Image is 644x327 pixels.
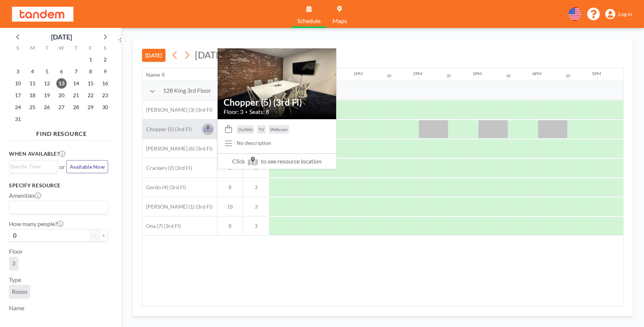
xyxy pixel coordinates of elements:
[243,203,269,210] span: 3
[71,102,81,112] span: Thursday, August 28, 2025
[85,90,96,101] span: Friday, August 22, 2025
[59,163,65,171] span: or
[25,44,40,54] div: M
[245,109,247,114] span: •
[71,90,81,101] span: Thursday, August 21, 2025
[9,304,24,312] label: Name
[9,182,108,189] h3: Specify resource
[10,162,53,171] input: Search for option
[100,54,110,65] span: Saturday, August 2, 2025
[98,44,112,54] div: S
[9,161,57,172] div: Search for option
[27,90,38,101] span: Monday, August 18, 2025
[100,66,110,77] span: Saturday, August 9, 2025
[532,71,542,76] div: 4PM
[618,11,632,18] span: Log in
[56,66,67,77] span: Wednesday, August 6, 2025
[56,102,67,112] span: Wednesday, August 27, 2025
[142,184,186,191] span: Gordo (4) (3rd Fl)
[71,78,81,89] span: Thursday, August 14, 2025
[9,276,21,283] label: Type
[142,107,212,113] span: [PERSON_NAME] (3) (3rd Fl)
[353,71,363,76] div: 1PM
[85,66,96,77] span: Friday, August 8, 2025
[566,73,570,78] div: 30
[13,78,23,89] span: Sunday, August 10, 2025
[270,127,288,132] span: Webcam
[85,78,96,89] span: Friday, August 15, 2025
[224,97,330,108] h2: Chopper (5) (3rd Fl)
[592,71,601,76] div: 5PM
[10,203,104,212] input: Search for option
[387,73,391,78] div: 30
[56,78,67,89] span: Wednesday, August 13, 2025
[27,66,38,77] span: Monday, August 4, 2025
[54,44,69,54] div: W
[56,90,67,101] span: Wednesday, August 20, 2025
[473,71,482,76] div: 3PM
[413,71,422,76] div: 2PM
[9,248,23,255] label: Floor
[9,127,114,137] h4: FIND RESOURCE
[27,102,38,112] span: Monday, August 25, 2025
[217,223,243,229] span: 8
[42,102,52,112] span: Tuesday, August 26, 2025
[83,44,98,54] div: F
[217,184,243,191] span: 8
[12,7,73,22] img: organization-logo
[13,66,23,77] span: Sunday, August 3, 2025
[163,87,211,94] span: 128 King 3rd Floor
[605,9,632,19] a: Log in
[9,201,108,214] div: Search for option
[224,108,243,115] span: Floor: 3
[243,184,269,191] span: 3
[297,18,321,24] span: Schedule
[142,203,212,210] span: [PERSON_NAME] (1) (3rd Fl)
[217,203,243,210] span: 18
[506,73,511,78] div: 30
[218,153,336,169] span: Click to see resource location
[243,223,269,229] span: 3
[218,39,336,128] img: resource-image
[238,127,253,132] span: Outlets
[42,90,52,101] span: Tuesday, August 19, 2025
[85,102,96,112] span: Friday, August 29, 2025
[13,114,23,124] span: Sunday, August 31, 2025
[69,44,83,54] div: T
[446,73,451,78] div: 30
[100,102,110,112] span: Saturday, August 30, 2025
[40,44,54,54] div: T
[195,49,224,60] span: [DATE]
[146,72,160,78] div: Name
[12,288,27,295] span: Room
[142,126,192,133] span: Chopper (5) (3rd Fl)
[42,66,52,77] span: Tuesday, August 5, 2025
[100,78,110,89] span: Saturday, August 16, 2025
[13,102,23,112] span: Sunday, August 24, 2025
[142,223,181,229] span: Ona (7) (3rd Fl)
[66,160,108,173] button: Available Now
[51,32,72,42] div: [DATE]
[99,229,108,242] button: +
[70,163,105,170] span: Available Now
[142,145,212,152] span: [PERSON_NAME] (6) (3rd Fl)
[90,229,99,242] button: -
[13,90,23,101] span: Sunday, August 17, 2025
[9,192,41,199] label: Amenities
[9,220,63,228] label: How many people?
[142,49,165,62] button: [DATE]
[100,90,110,101] span: Saturday, August 23, 2025
[71,66,81,77] span: Thursday, August 7, 2025
[27,78,38,89] span: Monday, August 11, 2025
[42,78,52,89] span: Tuesday, August 12, 2025
[259,127,264,132] span: TV
[11,44,25,54] div: S
[237,140,271,146] div: No description
[142,165,192,171] span: Crackers (2) (3rd Fl)
[249,108,269,115] span: Seats: 8
[332,18,347,24] span: Maps
[85,54,96,65] span: Friday, August 1, 2025
[12,260,15,267] span: 3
